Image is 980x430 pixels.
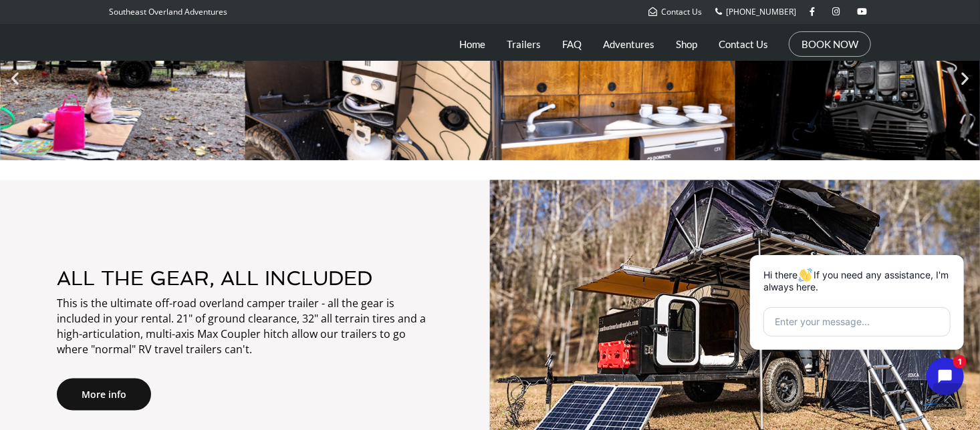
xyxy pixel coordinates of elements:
h3: ALL THE GEAR, ALL INCLUDED [57,267,433,289]
a: Trailers [507,27,541,61]
a: BOOK NOW [802,37,858,51]
p: Southeast Overland Adventures [109,3,227,21]
a: FAQ [562,27,582,61]
a: More info [57,379,151,411]
a: Contact Us [648,6,702,17]
div: Previous slide [7,71,23,87]
a: Contact Us [719,27,768,61]
a: [PHONE_NUMBER] [715,6,796,17]
span: [PHONE_NUMBER] [726,6,796,17]
a: Adventures [603,27,654,61]
div: Next slide [957,71,973,87]
p: This is the ultimate off-road overland camper trailer - all the gear is included in your rental. ... [57,296,433,357]
a: Home [459,27,485,61]
a: Shop [676,27,697,61]
span: Contact Us [661,6,702,17]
